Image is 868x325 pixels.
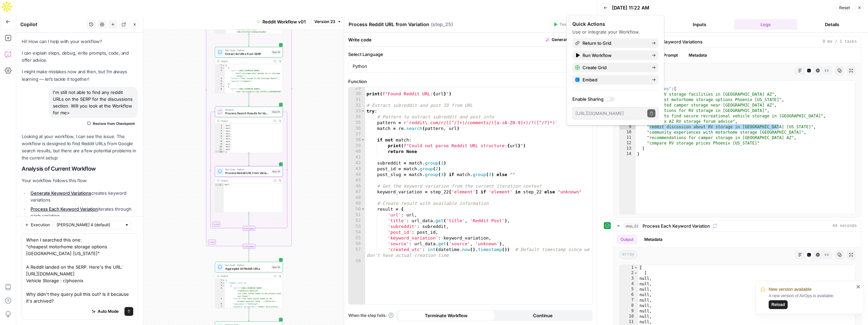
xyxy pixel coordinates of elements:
[572,21,658,27] div: Quick Actions
[349,126,365,131] div: 36
[31,190,91,196] a: Generate Keyword Variations
[225,266,270,271] span: Aggregate All Reddit URLs
[349,195,365,200] div: 48
[215,88,224,93] div: 8
[348,51,593,58] label: Select Language
[262,18,306,25] span: Reddit Workflow v01
[22,50,138,64] p: I can explain steps, debug, write prompts, code, and offer advice.
[271,170,281,174] div: Step 25
[31,206,98,212] a: Process Each Keyword Variation
[349,206,365,212] div: 50
[559,21,568,27] span: Test
[349,224,365,229] div: 53
[348,312,394,319] span: When the step fails:
[57,222,122,228] input: Claude Sonnet 4 (default)
[225,52,270,56] span: Extract All URLs from SERP
[349,235,365,241] div: 55
[634,265,638,270] span: Toggle code folding, rows 1 through 213
[349,212,365,218] div: 51
[349,131,365,137] div: 37
[215,137,224,140] div: 7
[215,67,224,70] div: 2
[349,166,365,172] div: 43
[583,52,646,59] span: Run Workflow
[769,300,788,309] button: Reload
[215,282,224,284] div: 2
[215,226,283,231] div: Complete
[29,206,138,219] li: iterates through each variation
[619,250,637,259] span: array
[734,19,798,30] button: Logs
[225,171,270,175] span: Process Reddit URL from Variation
[221,179,271,182] div: Output
[619,281,638,287] div: 4
[495,310,592,321] button: Continue
[624,223,640,229] span: step_22
[349,137,365,143] div: 38
[31,222,50,228] span: Execution
[248,34,250,46] g: Edge from step_23 to step_29
[583,76,646,83] span: Embed
[832,223,857,229] span: 44 seconds
[533,312,553,319] span: Continue
[215,151,224,153] div: 12
[222,282,224,284] span: Toggle code folding, rows 2 through 66
[572,96,658,102] label: Enable Sharing
[349,229,365,235] div: 54
[248,308,250,321] g: Edge from step_26 to step_27
[349,218,365,224] div: 52
[98,308,119,314] span: Auto Mode
[271,265,281,269] div: Step 26
[800,19,864,30] button: Details
[685,50,711,60] button: Metadata
[614,47,861,217] div: 0 ms / 1 tasks
[225,49,270,52] span: Run Code · Python
[215,127,224,130] div: 3
[22,166,138,172] h2: Analysis of Current Workflow
[349,120,365,126] div: 35
[215,47,283,93] div: Run Code · PythonExtract All URLs from SERPStep 29Output[ { "url":"[URL][DOMAIN_NAME] /self-stora...
[349,91,365,97] div: 30
[349,154,365,160] div: 41
[271,110,281,114] div: Step 24
[431,21,453,28] span: ( step_25 )
[215,298,224,303] div: 5
[22,133,138,162] p: Looking at your workflow, I can see the issue. The workflow is designed to find Reddit URLs from ...
[349,241,365,247] div: 56
[225,111,269,116] span: Process Search Results for Variation
[221,119,271,122] div: Output
[222,284,224,287] span: Toggle code folding, rows 3 through 9
[215,148,224,151] div: 11
[215,305,224,311] div: 7
[349,172,365,177] div: 44
[243,226,255,231] div: Complete
[543,35,593,44] button: Generate with AI
[349,183,365,189] div: 46
[349,21,429,28] textarea: Process Reddit URL from Variation
[215,135,224,138] div: 6
[619,292,638,298] div: 6
[572,29,640,35] span: Use or integrate your Workflow.
[225,263,270,267] span: Run Code · Python
[349,114,365,120] div: 34
[614,221,861,231] button: 44 seconds
[349,247,365,258] div: 57
[20,21,85,28] div: Copilot
[215,262,283,308] div: Run Code · PythonAggregate All Reddit URLsStep 26Output{ "reddit_urls":[ { "url":"[URL][DOMAIN_NA...
[88,307,122,316] button: Auto Mode
[349,85,365,91] div: 29
[583,64,646,71] span: Create Grid
[314,19,335,25] span: Version 23
[221,274,271,278] div: Output
[22,221,53,229] button: Execution
[93,121,135,126] span: Restore from Checkpoint
[215,93,224,98] div: 9
[215,303,224,305] div: 6
[215,82,224,85] div: 6
[248,249,250,261] g: Edge from step_22-iteration-end to step_26
[215,125,224,127] div: 2
[353,63,580,70] input: Python
[248,93,250,106] g: Edge from step_29 to step_24
[616,234,637,245] button: Output
[349,102,365,108] div: 32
